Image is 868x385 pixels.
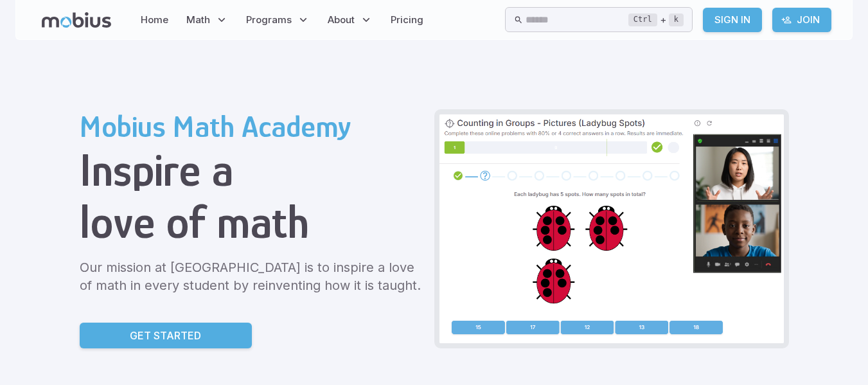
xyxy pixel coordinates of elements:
kbd: k [669,13,684,26]
div: + [628,12,684,28]
h1: Inspire a [80,144,424,196]
a: Pricing [387,5,427,35]
p: Get Started [130,328,201,343]
p: Our mission at [GEOGRAPHIC_DATA] is to inspire a love of math in every student by reinventing how... [80,258,424,294]
img: Grade 2 Class [439,114,784,343]
a: Join [772,8,831,32]
a: Get Started [80,323,252,348]
span: Math [186,13,210,27]
span: About [328,13,355,27]
span: Programs [246,13,292,27]
h2: Mobius Math Academy [80,109,424,144]
h1: love of math [80,196,424,248]
kbd: Ctrl [628,13,657,26]
a: Home [137,5,172,35]
a: Sign In [703,8,762,32]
